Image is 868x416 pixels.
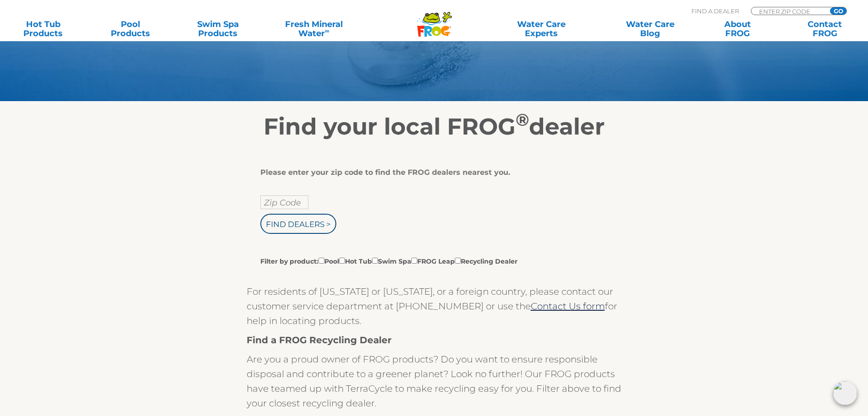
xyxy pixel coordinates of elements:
a: Water CareBlog [616,20,684,38]
p: Are you a proud owner of FROG products? Do you want to ensure responsible disposal and contribute... [247,352,622,411]
a: Contact Us form [531,301,605,312]
img: openIcon [833,381,857,405]
input: Filter by product:PoolHot TubSwim SpaFROG LeapRecycling Dealer [339,258,345,264]
div: Please enter your zip code to find the FROG dealers nearest you. [260,168,601,177]
a: PoolProducts [97,20,165,38]
input: Zip Code Form [758,7,820,15]
a: ContactFROG [791,20,859,38]
input: Filter by product:PoolHot TubSwim SpaFROG LeapRecycling Dealer [372,258,378,264]
a: Fresh MineralWater∞ [271,20,356,38]
sup: ∞ [325,27,329,34]
a: Hot TubProducts [9,20,77,38]
a: Water CareExperts [486,20,597,38]
input: GO [830,7,846,15]
h2: Find your local FROG dealer [153,113,716,140]
a: AboutFROG [703,20,771,38]
strong: Find a FROG Recycling Dealer [247,335,392,346]
input: Filter by product:PoolHot TubSwim SpaFROG LeapRecycling Dealer [455,258,461,264]
input: Find Dealers > [260,214,336,234]
sup: ® [516,109,529,130]
label: Filter by product: Pool Hot Tub Swim Spa FROG Leap Recycling Dealer [260,256,518,266]
input: Filter by product:PoolHot TubSwim SpaFROG LeapRecycling Dealer [318,258,324,264]
p: Find A Dealer [691,7,739,15]
a: Swim SpaProducts [184,20,252,38]
input: Filter by product:PoolHot TubSwim SpaFROG LeapRecycling Dealer [411,258,417,264]
p: For residents of [US_STATE] or [US_STATE], or a foreign country, please contact our customer serv... [247,284,622,328]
